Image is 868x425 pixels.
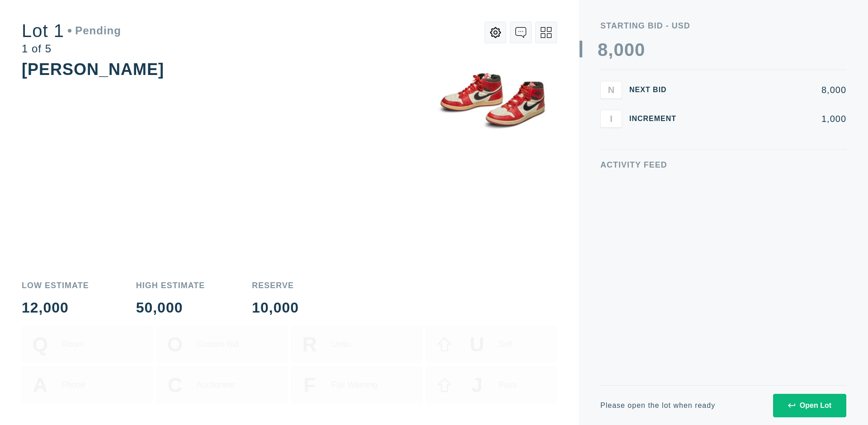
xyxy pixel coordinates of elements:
span: I [610,113,613,124]
div: Reserve [252,281,299,290]
div: , [608,41,613,221]
button: Open Lot [773,394,846,417]
div: Please open the lot when ready [600,402,715,409]
div: 0 [613,41,624,59]
button: N [600,81,622,99]
div: Open Lot [788,402,831,410]
div: 1,000 [691,114,846,123]
div: Next Bid [629,86,684,93]
div: 8,000 [691,85,846,94]
div: 8 [598,41,608,59]
div: [PERSON_NAME] [22,60,164,79]
div: Starting Bid - USD [600,22,846,30]
div: Activity Feed [600,161,846,169]
div: 12,000 [22,300,89,315]
div: Lot 1 [22,22,121,40]
div: 1 of 5 [22,43,121,54]
div: High Estimate [136,281,205,290]
div: Pending [68,25,121,36]
span: N [608,84,614,95]
div: 10,000 [252,300,299,315]
div: Low Estimate [22,281,89,290]
div: 50,000 [136,300,205,315]
button: I [600,110,622,128]
div: 0 [624,41,635,59]
div: Increment [629,115,684,122]
div: 0 [635,41,645,59]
